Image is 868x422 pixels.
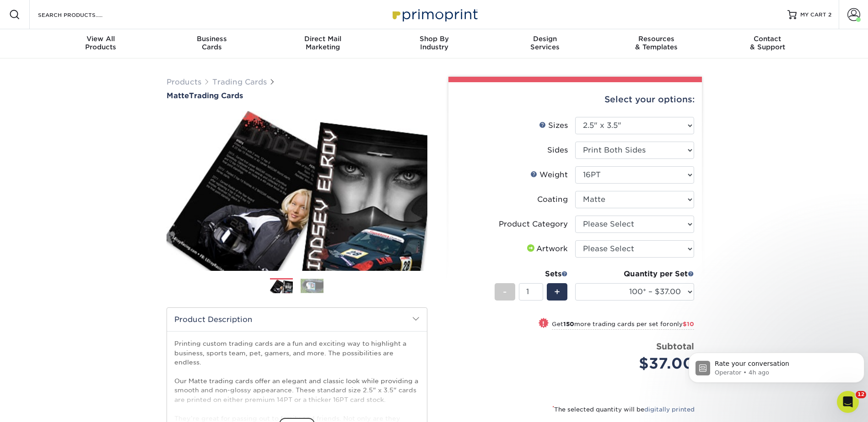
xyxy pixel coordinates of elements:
[495,269,568,280] div: Sets
[45,29,156,58] a: View AllProducts
[539,120,568,131] div: Sizes
[525,243,568,254] div: Artwork
[712,29,823,58] a: Contact& Support
[167,91,427,100] a: MatteTrading Cards
[828,11,831,18] span: 2
[669,321,694,327] span: only
[656,341,694,351] strong: Subtotal
[301,279,323,293] img: Trading Cards 02
[378,35,490,43] span: Shop By
[563,321,574,327] strong: 150
[45,35,156,51] div: Products
[837,391,859,413] iframe: Intercom live chat
[490,35,601,51] div: Services
[547,145,568,156] div: Sides
[212,78,267,86] a: Trading Cards
[167,308,427,331] h2: Product Description
[552,321,694,330] small: Get more trading cards per set for
[601,29,712,58] a: Resources& Templates
[856,391,866,398] span: 12
[499,219,568,230] div: Product Category
[167,78,201,86] a: Products
[552,406,695,413] small: The selected quantity will be
[503,285,507,299] span: -
[490,29,601,58] a: DesignServices
[601,35,712,43] span: Resources
[530,169,568,180] div: Weight
[45,35,156,43] span: View All
[582,353,694,375] div: $37.00
[378,29,490,58] a: Shop ByIndustry
[537,194,568,205] div: Coating
[156,35,267,51] div: Cards
[378,35,490,51] div: Industry
[270,279,293,295] img: Trading Cards 01
[156,35,267,43] span: Business
[800,11,826,19] span: MY CART
[542,319,545,328] span: !
[685,333,868,397] iframe: Intercom notifications message
[683,321,694,327] span: $10
[490,35,601,43] span: Design
[267,35,378,43] span: Direct Mail
[37,9,126,20] input: SEARCH PRODUCTS.....
[156,29,267,58] a: BusinessCards
[601,35,712,51] div: & Templates
[712,35,823,51] div: & Support
[267,35,378,51] div: Marketing
[554,285,560,299] span: +
[644,406,695,413] a: digitally printed
[167,91,189,100] span: Matte
[388,5,480,24] img: Primoprint
[167,101,427,281] img: Matte 01
[267,29,378,58] a: Direct MailMarketing
[575,269,694,280] div: Quantity per Set
[167,91,427,100] h1: Trading Cards
[456,82,695,117] div: Select your options:
[712,35,823,43] span: Contact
